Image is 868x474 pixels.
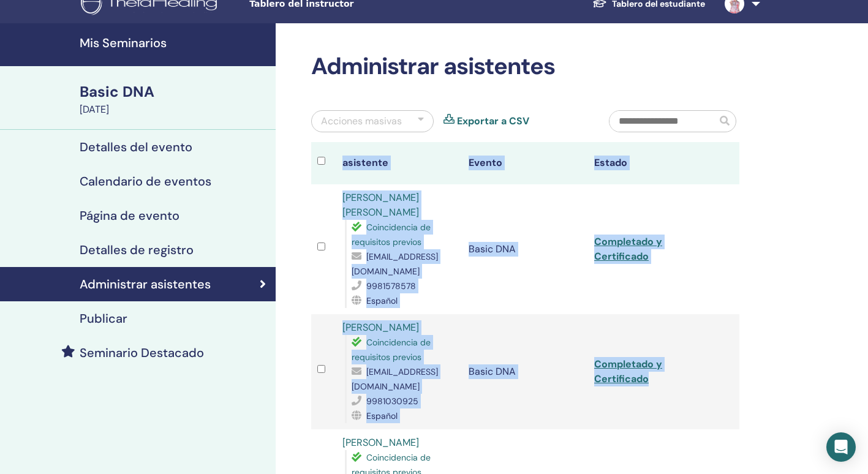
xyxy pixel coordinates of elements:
[342,436,419,449] a: [PERSON_NAME]
[80,140,192,154] h4: Detalles del evento
[336,142,462,184] th: asistente
[80,174,211,189] h4: Calendario de eventos
[80,277,211,292] h4: Administrar asistentes
[321,114,402,129] div: Acciones masivas
[594,358,662,385] a: Completado y Certificado
[342,191,419,219] a: [PERSON_NAME] [PERSON_NAME]
[80,311,127,326] h4: Publicar
[352,251,438,277] span: [EMAIL_ADDRESS][DOMAIN_NAME]
[80,243,194,257] h4: Detalles de registro
[366,295,398,306] span: Español
[352,337,431,363] span: Coincidencia de requisitos previos
[352,222,431,247] span: Coincidencia de requisitos previos
[80,81,268,102] div: Basic DNA
[80,36,268,50] h4: Mis Seminarios
[588,142,714,184] th: Estado
[342,321,419,334] a: [PERSON_NAME]
[80,208,179,223] h4: Página de evento
[594,235,662,263] a: Completado y Certificado
[72,81,276,117] a: Basic DNA[DATE]
[311,53,739,81] h2: Administrar asistentes
[457,114,529,129] a: Exportar a CSV
[366,280,416,292] span: 9981578578
[826,432,856,462] div: Open Intercom Messenger
[462,184,588,314] td: Basic DNA
[366,410,398,421] span: Español
[366,396,418,407] span: 9981030925
[352,366,438,392] span: [EMAIL_ADDRESS][DOMAIN_NAME]
[462,142,588,184] th: Evento
[80,345,204,360] h4: Seminario Destacado
[462,314,588,429] td: Basic DNA
[80,102,268,117] div: [DATE]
